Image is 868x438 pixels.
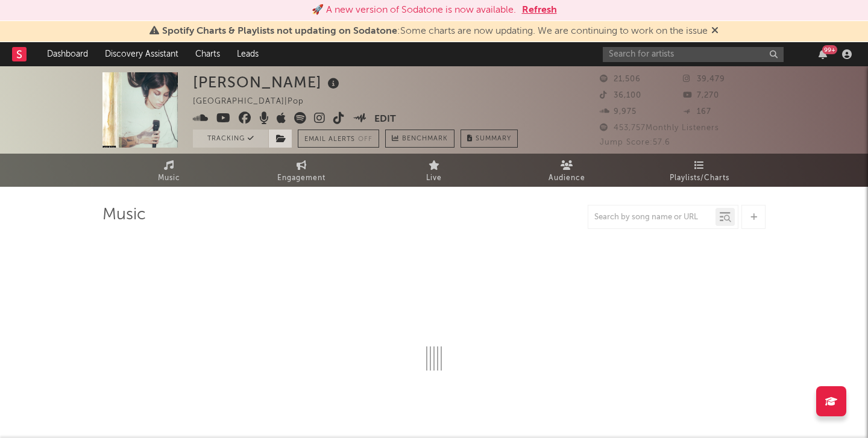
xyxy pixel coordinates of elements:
[711,27,719,36] span: Dismiss
[603,47,784,62] input: Search for artists
[549,171,585,186] span: Audience
[368,154,500,187] a: Live
[162,27,708,36] span: : Some charts are now updating. We are continuing to work on the issue
[683,92,719,99] span: 7,270
[426,171,442,186] span: Live
[461,130,518,148] button: Summary
[600,75,641,83] span: 21,506
[358,136,373,143] em: Off
[96,42,187,66] a: Discovery Assistant
[187,42,228,66] a: Charts
[670,171,729,186] span: Playlists/Charts
[683,75,725,83] span: 39,479
[193,95,318,109] div: [GEOGRAPHIC_DATA] | Pop
[158,171,180,186] span: Music
[588,213,715,222] input: Search by song name or URL
[633,154,766,187] a: Playlists/Charts
[312,3,516,17] div: 🚀 A new version of Sodatone is now available.
[39,42,96,66] a: Dashboard
[228,42,267,66] a: Leads
[402,132,448,146] span: Benchmark
[298,130,379,148] button: Email AlertsOff
[600,92,641,99] span: 36,100
[600,108,637,116] span: 9,975
[500,154,633,187] a: Audience
[162,27,397,36] span: Spotify Charts & Playlists not updating on Sodatone
[193,72,342,92] div: [PERSON_NAME]
[385,130,454,148] a: Benchmark
[683,108,711,116] span: 167
[102,154,235,187] a: Music
[600,124,719,132] span: 453,757 Monthly Listeners
[522,3,557,17] button: Refresh
[819,49,827,59] button: 99+
[600,139,670,146] span: Jump Score: 57.6
[476,136,511,142] span: Summary
[277,171,325,186] span: Engagement
[235,154,368,187] a: Engagement
[193,130,268,148] button: Tracking
[374,112,396,127] button: Edit
[822,45,837,54] div: 99 +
